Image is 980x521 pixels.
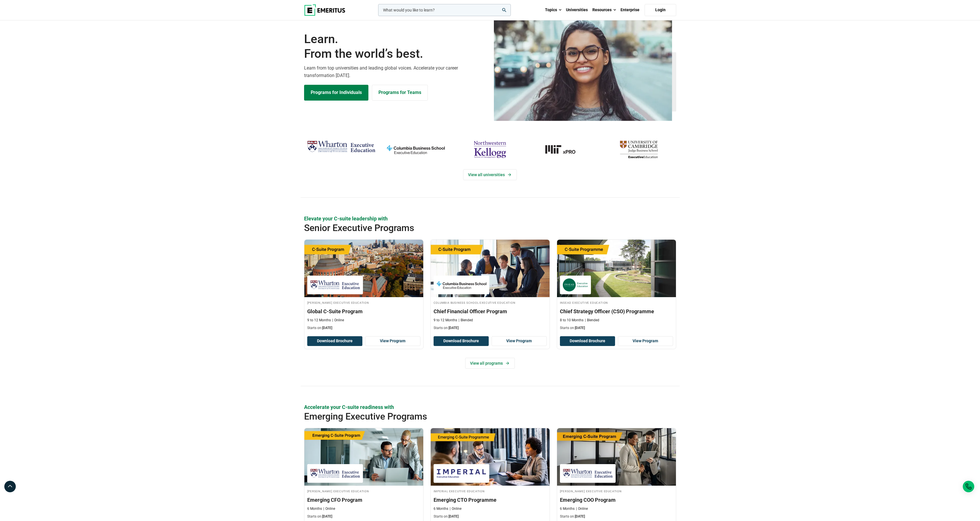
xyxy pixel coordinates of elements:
p: Starts on: [434,514,547,519]
h3: Emerging COO Program [560,496,673,503]
span: [DATE] [322,326,332,330]
img: Imperial Executive Education [436,467,486,480]
img: Chief Financial Officer Program | Online Finance Course [431,240,550,297]
p: 6 Months [434,506,448,511]
h4: Imperial Executive Education [434,489,547,493]
span: [DATE] [322,514,332,518]
p: Online [450,506,461,511]
img: INSEAD Executive Education [563,278,588,291]
button: Download Brochure [560,336,615,346]
p: Online [332,318,344,323]
p: Online [323,506,335,511]
h4: INSEAD Executive Education [560,300,673,305]
img: MIT xPRO [530,138,599,161]
a: View Program [365,336,420,346]
img: Emerging CFO Program | Online Finance Course [304,428,423,486]
h4: Columbia Business School Executive Education [434,300,547,305]
h3: Chief Strategy Officer (CSO) Programme [560,308,673,315]
a: Leadership Course by Wharton Executive Education - September 24, 2025 Wharton Executive Education... [304,240,423,333]
img: Wharton Executive Education [310,278,360,291]
a: Finance Course by Columbia Business School Executive Education - September 29, 2025 Columbia Busi... [431,240,550,333]
h3: Chief Financial Officer Program [434,308,547,315]
p: Blended [585,318,599,323]
h2: Senior Executive Programs [304,222,639,234]
a: View Program [618,336,673,346]
span: [DATE] [575,326,585,330]
h3: Emerging CFO Program [307,496,420,503]
input: woocommerce-product-search-field-0 [378,4,511,16]
p: Starts on: [307,326,420,330]
h1: Learn. [304,32,487,61]
img: Wharton Executive Education [563,467,613,480]
p: Starts on: [434,326,547,330]
a: Leadership Course by INSEAD Executive Education - October 14, 2025 INSEAD Executive Education INS... [557,240,676,333]
p: Accelerate your C-suite readiness with [304,403,676,411]
p: Starts on: [560,514,673,519]
p: 9 to 12 Months [307,318,331,323]
a: View Universities [463,169,517,180]
img: Emerging CTO Programme | Online Business Management Course [431,428,550,486]
h3: Global C-Suite Program [307,308,420,315]
h4: [PERSON_NAME] Executive Education [307,300,420,305]
p: Learn from top universities and leading global voices. Accelerate your career transformation [DATE]. [304,64,487,79]
p: Starts on: [307,514,420,519]
a: Login [645,4,676,16]
img: cambridge-judge-business-school [604,138,673,161]
p: Blended [459,318,473,323]
a: Explore Programs [304,85,368,100]
span: [DATE] [449,326,459,330]
p: 9 to 12 Months [434,318,457,323]
span: From the world’s best. [304,47,487,61]
img: Wharton Executive Education [310,467,360,480]
h4: [PERSON_NAME] Executive Education [560,489,673,493]
img: Emerging COO Program | Online Supply Chain and Operations Course [557,428,676,486]
h4: [PERSON_NAME] Executive Education [307,489,420,493]
a: MIT-xPRO [530,138,599,161]
h3: Emerging CTO Programme [434,496,547,503]
span: [DATE] [449,514,459,518]
a: Explore for Business [372,85,428,100]
button: Download Brochure [434,336,489,346]
h2: Emerging Executive Programs [304,411,639,422]
p: Online [576,506,588,511]
img: Columbia Business School Executive Education [436,278,486,291]
p: 8 to 10 Months [560,318,583,323]
a: View all programs [465,358,515,369]
img: Global C-Suite Program | Online Leadership Course [304,240,423,297]
p: 6 Months [560,506,575,511]
p: Elevate your C-suite leadership with [304,215,676,222]
img: Learn from the world's best [494,16,672,121]
span: [DATE] [575,514,585,518]
p: 6 Months [307,506,322,511]
a: View Program [492,336,547,346]
img: columbia-business-school [381,138,450,161]
img: Chief Strategy Officer (CSO) Programme | Online Leadership Course [557,240,676,297]
button: Download Brochure [307,336,362,346]
img: Wharton Executive Education [307,138,376,155]
img: northwestern-kellogg [456,138,524,161]
p: Starts on: [560,326,673,330]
